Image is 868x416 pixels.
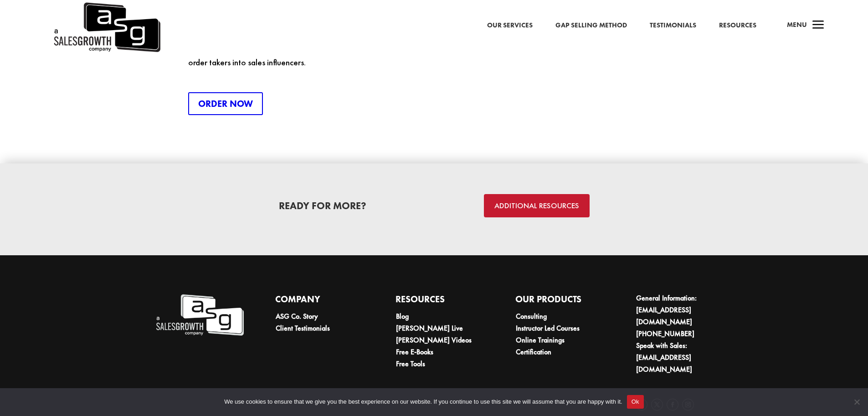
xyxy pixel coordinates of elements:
a: [PERSON_NAME] Live [396,323,463,333]
a: [PERSON_NAME] Videos [396,335,472,345]
a: Consulting [516,311,547,321]
h4: Our Products [515,292,604,311]
a: Resources [719,20,756,32]
img: A Sales Growth Company [155,292,244,337]
a: Instructor Led Courses [516,323,580,333]
a: [EMAIL_ADDRESS][DOMAIN_NAME] [636,353,692,374]
a: Client Testimonials [276,323,330,333]
a: Call via 8x8 [636,329,694,338]
a: Testimonials [650,20,696,32]
span: We use cookies to ensure that we give you the best experience on our website. If you continue to ... [224,397,622,406]
p: elevates the sales world’s selling IQ and turns sales order takers into sales influencers. [188,42,421,69]
a: Free Tools [396,359,425,369]
a: Online Trainings [516,335,565,345]
a: Blog [396,311,409,321]
a: Free E-Books [396,347,433,357]
h4: Resources [395,292,484,311]
h4: Company [275,292,364,311]
a: ASG Co. Story [276,311,318,321]
a: [EMAIL_ADDRESS][DOMAIN_NAME] [636,305,692,326]
li: General Information: [636,292,724,328]
a: ADDITIONAL RESOURCES [484,194,590,217]
span: a [809,16,827,35]
a: Gap Selling Method [555,20,627,32]
button: Ok [627,395,644,409]
a: Our Services [487,20,533,32]
li: Speak with Sales: [636,340,724,375]
a: Certification [516,347,551,357]
span: Menu [787,20,807,29]
h2: READY FOR MORE? [216,201,430,216]
a: Order Now [188,92,263,115]
span: No [852,397,861,406]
